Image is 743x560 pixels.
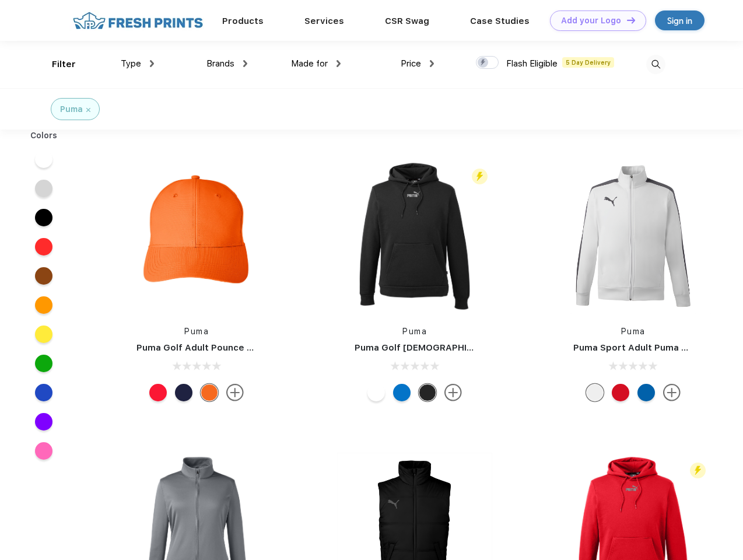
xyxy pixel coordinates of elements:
[291,58,328,69] span: Made for
[304,16,344,26] a: Services
[430,60,434,67] img: dropdown.png
[243,60,247,67] img: dropdown.png
[121,58,141,69] span: Type
[201,384,218,401] div: Vibrant Orange
[367,384,385,401] div: Bright White
[60,103,83,116] div: Puma
[136,342,315,353] a: Puma Golf Adult Pounce Adjustable Cap
[69,10,206,31] img: fo%20logo%202.webp
[561,16,621,26] div: Add your Logo
[175,384,192,401] div: Peacoat
[621,327,646,336] a: Puma
[355,342,571,353] a: Puma Golf [DEMOGRAPHIC_DATA]' Icon Golf Polo
[556,159,711,314] img: func=resize&h=266
[337,159,492,314] img: func=resize&h=266
[562,57,614,68] span: 5 Day Delivery
[385,16,429,26] a: CSR Swag
[586,384,604,401] div: White and Quiet Shade
[655,10,705,30] a: Sign in
[206,58,234,69] span: Brands
[401,58,421,69] span: Price
[667,14,692,27] div: Sign in
[52,58,76,71] div: Filter
[149,384,167,401] div: High Risk Red
[22,129,66,142] div: Colors
[222,16,264,26] a: Products
[506,58,558,69] span: Flash Eligible
[472,169,488,184] img: flash_active_toggle.svg
[637,384,655,401] div: Lapis Blue
[646,55,665,74] img: desktop_search.svg
[184,327,209,336] a: Puma
[226,384,244,401] img: more.svg
[690,463,706,478] img: flash_active_toggle.svg
[86,108,90,112] img: filter_cancel.svg
[337,60,341,67] img: dropdown.png
[663,384,681,401] img: more.svg
[402,327,427,336] a: Puma
[419,384,436,401] div: Puma Black
[393,384,411,401] div: Lapis Blue
[627,17,635,23] img: DT
[119,159,274,314] img: func=resize&h=266
[444,384,462,401] img: more.svg
[612,384,629,401] div: High Risk Red
[150,60,154,67] img: dropdown.png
